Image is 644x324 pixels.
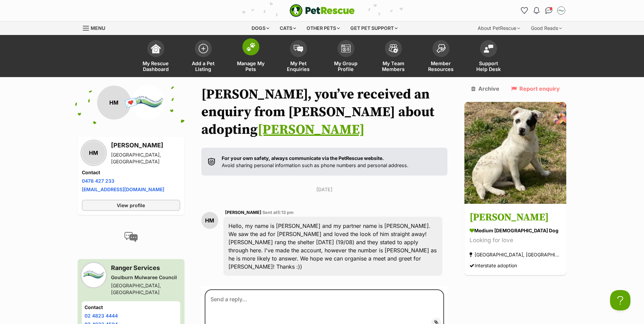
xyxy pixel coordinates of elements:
[141,60,171,72] span: My Rescue Dashboard
[470,250,561,259] div: [GEOGRAPHIC_DATA], [GEOGRAPHIC_DATA]
[223,217,443,276] div: Hello, my name is [PERSON_NAME] and my partner name is [PERSON_NAME]. We saw the ad for [PERSON_N...
[465,37,512,77] a: Support Help Desk
[97,86,131,120] div: HM
[426,60,456,72] span: Member Resources
[85,304,178,311] h4: Contact
[82,141,106,165] div: HM
[188,60,219,72] span: Add a Pet Listing
[123,95,139,110] span: 💌
[82,200,180,211] a: View profile
[545,7,552,14] img: chat-41dd97257d64d25036548639549fe6c8038ab92f7586957e7f3b1b290dea8141.svg
[111,141,180,150] h3: [PERSON_NAME]
[180,37,227,77] a: Add a Pet Listing
[82,186,164,192] a: [EMAIL_ADDRESS][DOMAIN_NAME]
[389,44,398,53] img: team-members-icon-5396bd8760b3fe7c0b43da4ab00e1e3bb1a5d9ba89233759b79545d2d3fc5d0d.svg
[341,44,351,53] img: group-profile-icon-3fa3cf56718a62981997c0bc7e787c4b2cf8bcc04b72c1350f741eb67cf2f40e.svg
[534,7,539,14] img: notifications-46538b983faf8c2785f20acdc204bb7945ddae34d4c08c2a6579f10ce5e182be.svg
[473,21,525,35] div: About PetRescue
[246,42,256,51] img: manage-my-pets-icon-02211641906a0b7f246fdf0571729dbe1e7629f14944591b6c1af311fb30b64b.svg
[302,21,345,35] div: Other pets
[290,4,355,17] img: logo-e224e6f780fb5917bec1dbf3a21bbac754714ae5b6737aabdf751b685950b380.svg
[83,21,110,34] a: Menu
[471,86,499,92] a: Archive
[111,151,180,165] div: [GEOGRAPHIC_DATA], [GEOGRAPHIC_DATA]
[225,210,261,215] span: [PERSON_NAME]
[131,86,165,120] img: Goulburn Mulwaree Council profile pic
[370,37,417,77] a: My Team Members
[227,37,275,77] a: Manage My Pets
[436,44,446,53] img: member-resources-icon-8e73f808a243e03378d46382f2149f9095a855e16c252ad45f914b54edf8863c.svg
[201,86,448,139] h1: [PERSON_NAME], you’ve received an enquiry from [PERSON_NAME] about adopting
[544,5,554,16] a: Conversations
[82,169,180,176] h4: Contact
[511,86,560,92] a: Report enquiry
[124,232,138,242] img: conversation-icon-4a6f8262b818ee0b60e3300018af0b2d0b884aa5de6e9bcb8d3d4eeb1a70a7c4.svg
[470,236,561,245] div: Looking for love
[111,282,180,296] div: [GEOGRAPHIC_DATA], [GEOGRAPHIC_DATA]
[346,21,402,35] div: Get pet support
[85,313,118,319] a: 02 4823 4444
[470,261,517,270] div: Interstate adoption
[558,7,565,14] img: Adam Skelly profile pic
[82,263,106,287] img: Goulburn Mulwaree Council profile pic
[464,205,566,275] a: [PERSON_NAME] medium [DEMOGRAPHIC_DATA] Dog Looking for love [GEOGRAPHIC_DATA], [GEOGRAPHIC_DATA]...
[610,290,630,310] iframe: Help Scout Beacon - Open
[519,5,530,16] a: Favourites
[91,25,105,31] span: Menu
[111,263,180,273] h3: Ranger Services
[378,60,409,72] span: My Team Members
[258,121,365,138] a: [PERSON_NAME]
[247,21,274,35] div: Dogs
[275,21,301,35] div: Cats
[82,178,114,184] a: 0478 427 233
[519,5,567,16] ul: Account quick links
[111,274,180,281] div: Goulburn Mulwaree Council
[262,210,294,215] span: Sent at
[275,37,322,77] a: My Pet Enquiries
[531,5,542,16] button: Notifications
[464,102,566,204] img: Murphy
[201,212,218,229] div: HM
[526,21,567,35] div: Good Reads
[117,202,145,209] span: View profile
[222,155,384,161] strong: For your own safety, always communicate via the PetRescue website.
[236,60,266,72] span: Manage My Pets
[556,5,567,16] button: My account
[331,60,361,72] span: My Group Profile
[199,44,208,53] img: add-pet-listing-icon-0afa8454b4691262ce3f59096e99ab1cd57d4a30225e0717b998d2c9b9846f56.svg
[473,60,504,72] span: Support Help Desk
[277,210,294,215] span: 5:13 pm
[222,155,408,169] p: Avoid sharing personal information such as phone numbers and personal address.
[417,37,465,77] a: Member Resources
[201,186,448,193] p: [DATE]
[484,44,493,53] img: help-desk-icon-fdf02630f3aa405de69fd3d07c3f3aa587a6932b1a1747fa1d2bba05be0121f9.svg
[470,227,561,234] div: medium [DEMOGRAPHIC_DATA] Dog
[470,210,561,226] h3: [PERSON_NAME]
[294,45,303,52] img: pet-enquiries-icon-7e3ad2cf08bfb03b45e93fb7055b45f3efa6380592205ae92323e6603595dc1f.svg
[283,60,314,72] span: My Pet Enquiries
[290,4,355,17] a: PetRescue
[151,44,161,53] img: dashboard-icon-eb2f2d2d3e046f16d808141f083e7271f6b2e854fb5c12c21221c1fb7104beca.svg
[322,37,370,77] a: My Group Profile
[132,37,180,77] a: My Rescue Dashboard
